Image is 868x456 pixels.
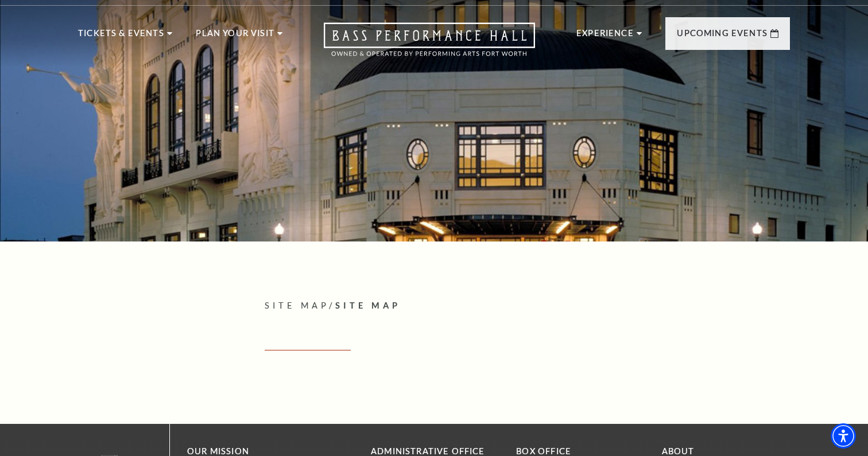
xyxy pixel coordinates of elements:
p: Upcoming Events [677,26,768,47]
p: Tickets & Events [78,26,164,47]
a: Open this option [282,22,576,68]
p: / [265,299,790,313]
span: Site Map [335,301,401,310]
span: Site Map [265,301,329,310]
a: About [662,446,695,456]
p: Experience [576,26,634,47]
div: Accessibility Menu [831,423,856,449]
p: Plan Your Visit [196,26,274,47]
